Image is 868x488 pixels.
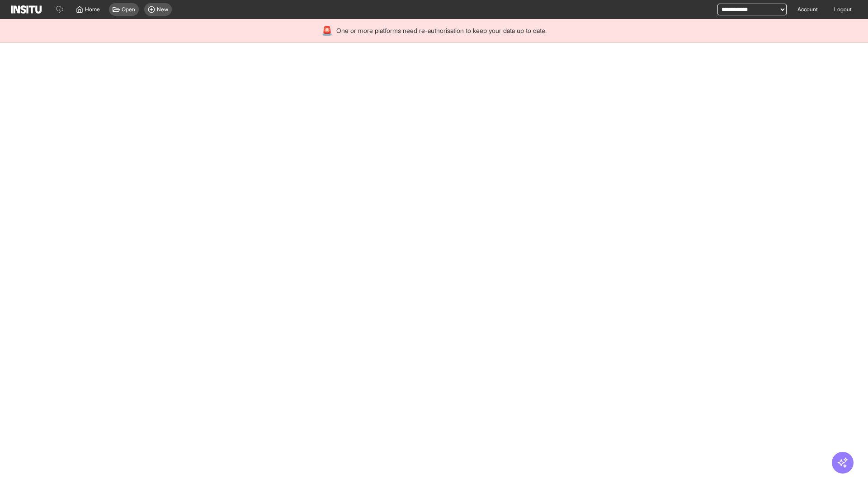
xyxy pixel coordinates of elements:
[11,5,42,14] img: Logo
[336,26,547,35] span: One or more platforms need re-authorisation to keep your data up to date.
[122,6,135,13] span: Open
[85,6,100,13] span: Home
[321,24,333,37] div: 🚨
[157,6,168,13] span: New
